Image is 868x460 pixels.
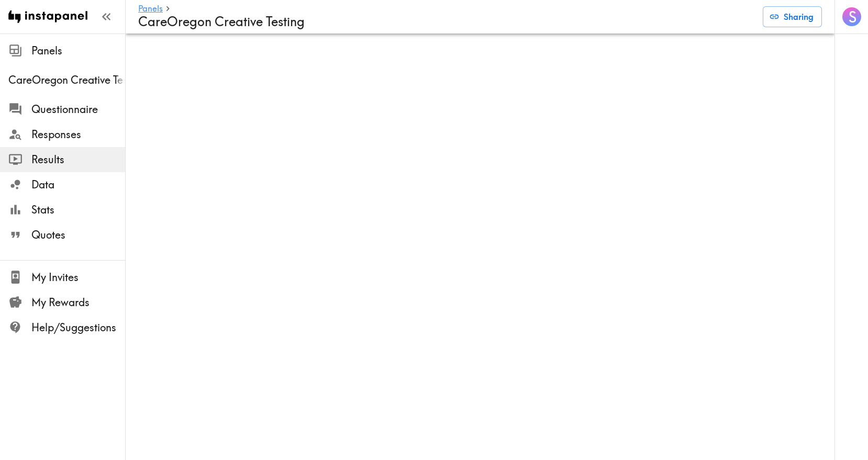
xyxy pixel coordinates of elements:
span: Panels [31,43,125,58]
span: Questionnaire [31,102,125,117]
a: Panels [138,4,163,14]
h4: CareOregon Creative Testing [138,14,754,29]
span: Responses [31,127,125,142]
span: Help/Suggestions [31,320,125,335]
span: Quotes [31,228,125,242]
span: Stats [31,203,125,217]
button: Sharing [763,6,822,27]
span: S [849,8,856,26]
span: CareOregon Creative Testing [8,73,125,87]
span: Data [31,177,125,192]
button: S [841,6,862,27]
span: My Invites [31,270,125,285]
span: Results [31,152,125,167]
span: My Rewards [31,295,125,310]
